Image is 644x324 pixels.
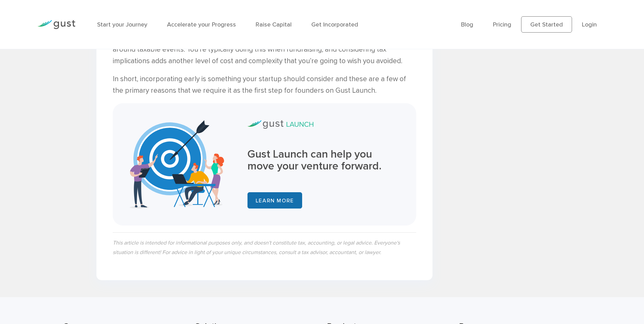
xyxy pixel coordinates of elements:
[247,148,399,172] h3: Gust Launch can help you move your venture forward.
[167,21,236,28] a: Accelerate your Progress
[97,21,147,28] a: Start your Journey
[461,21,473,28] a: Blog
[256,21,292,28] a: Raise Capital
[493,21,511,28] a: Pricing
[113,238,416,257] p: This article is intended for informational purposes only, and doesn't constitute tax, accounting,...
[311,21,358,28] a: Get Incorporated
[521,16,572,33] a: Get Started
[582,21,597,28] a: Login
[113,73,416,96] p: In short, incorporating early is something your startup should consider and these are a few of th...
[247,192,302,209] a: LEARN MORE
[37,20,75,29] img: Gust Logo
